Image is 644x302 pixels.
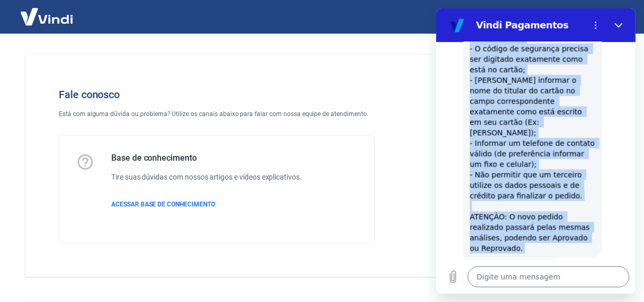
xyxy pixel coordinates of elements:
[417,71,576,212] img: Fale conosco
[111,201,215,208] span: ACESSAR BASE DE CONHECIMENTO
[111,200,302,209] a: ACESSAR BASE DE CONHECIMENTO
[59,109,375,119] p: Está com alguma dúvida ou problema? Utilize os canais abaixo para falar com nossa equipe de atend...
[13,1,81,33] img: Vindi
[111,172,302,183] h6: Tire suas dúvidas com nossos artigos e vídeos explicativos.
[111,153,302,163] h5: Base de conhecimento
[436,8,636,294] iframe: Janela de mensagens
[6,258,27,279] button: Carregar arquivo
[59,88,375,101] h4: Fale conosco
